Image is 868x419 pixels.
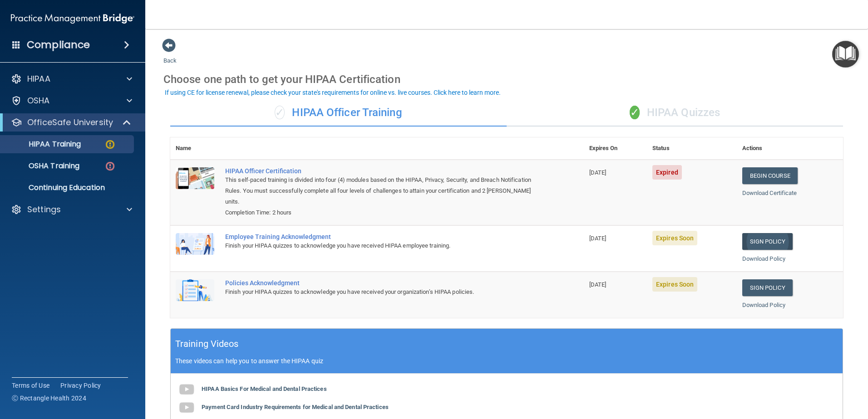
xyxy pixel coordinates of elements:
[178,380,196,399] img: gray_youtube_icon.38fcd6cc.png
[27,73,50,84] p: HIPAA
[6,140,81,149] p: HIPAA Training
[163,66,850,93] div: Choose one path to get your HIPAA Certification
[202,404,389,410] b: Payment Card Industry Requirements for Medical and Dental Practices
[225,175,538,207] div: This self-paced training is divided into four (4) modules based on the HIPAA, Privacy, Security, ...
[225,167,538,175] a: HIPAA Officer Certification
[589,235,607,242] span: [DATE]
[12,394,86,403] span: Ⓒ Rectangle Health 2024
[584,137,647,160] th: Expires On
[630,106,640,119] span: ✓
[742,167,798,184] a: Begin Course
[742,190,797,196] a: Download Certificate
[742,255,786,262] a: Download Policy
[652,231,697,245] span: Expires Soon
[163,88,502,97] button: If using CE for license renewal, please check your state's requirements for online vs. live cours...
[742,302,786,308] a: Download Policy
[27,39,90,51] h4: Compliance
[27,204,61,215] p: Settings
[742,279,793,296] a: Sign Policy
[104,161,116,172] img: danger-circle.6113f641.png
[11,117,132,128] a: OfficeSafe University
[507,99,843,127] div: HIPAA Quizzes
[225,233,538,240] div: Employee Training Acknowledgment
[589,169,607,176] span: [DATE]
[11,95,132,106] a: OSHA
[6,183,130,192] p: Continuing Education
[104,139,116,150] img: warning-circle.0cc9ac19.png
[225,287,538,297] div: Finish your HIPAA quizzes to acknowledge you have received your organization’s HIPAA policies.
[11,73,132,84] a: HIPAA
[170,137,220,160] th: Name
[11,204,132,215] a: Settings
[12,381,49,390] a: Terms of Use
[225,279,538,287] div: Policies Acknowledgment
[27,117,113,128] p: OfficeSafe University
[27,95,50,106] p: OSHA
[6,161,79,171] p: OSHA Training
[11,10,134,28] img: PMB logo
[742,233,793,250] a: Sign Policy
[178,399,196,417] img: gray_youtube_icon.38fcd6cc.png
[652,165,682,180] span: Expired
[275,106,285,119] span: ✓
[170,99,507,127] div: HIPAA Officer Training
[589,281,607,288] span: [DATE]
[225,240,538,251] div: Finish your HIPAA quizzes to acknowledge you have received HIPAA employee training.
[165,89,501,96] div: If using CE for license renewal, please check your state's requirements for online vs. live cours...
[175,336,239,352] h5: Training Videos
[652,277,697,292] span: Expires Soon
[175,357,838,365] p: These videos can help you to answer the HIPAA quiz
[647,137,737,160] th: Status
[163,46,177,64] a: Back
[737,137,843,160] th: Actions
[202,385,327,392] b: HIPAA Basics For Medical and Dental Practices
[60,381,101,390] a: Privacy Policy
[225,207,538,218] div: Completion Time: 2 hours
[832,41,859,68] button: Open Resource Center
